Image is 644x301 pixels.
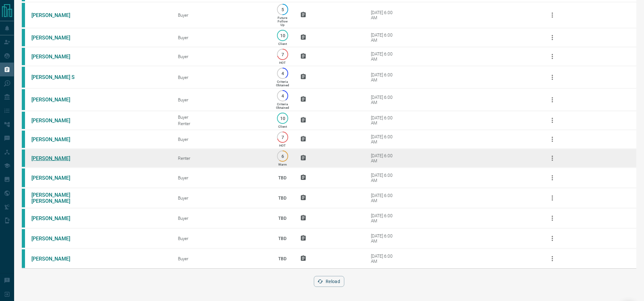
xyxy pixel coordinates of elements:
[22,89,25,110] div: condos.ca
[22,189,25,207] div: condos.ca
[178,236,265,241] div: Buyer
[22,229,25,248] div: condos.ca
[31,236,79,242] a: [PERSON_NAME]
[178,13,265,18] div: Buyer
[22,3,25,27] div: condos.ca
[31,136,79,142] a: [PERSON_NAME]
[279,61,286,64] p: HOT
[371,134,398,144] div: [DATE] 6:00 AM
[178,115,265,120] div: Buyer
[280,93,285,98] p: 4
[371,95,398,105] div: [DATE] 6:00 AM
[22,249,25,268] div: condos.ca
[31,97,79,103] a: [PERSON_NAME]
[280,135,285,140] p: 7
[31,155,79,161] a: [PERSON_NAME]
[31,12,79,18] a: [PERSON_NAME]
[371,254,398,264] div: [DATE] 6:00 AM
[274,189,290,207] p: TBD
[314,276,344,287] button: Reload
[280,71,285,76] p: 4
[276,102,289,109] p: Criteria Obtained
[371,72,398,82] div: [DATE] 6:00 AM
[280,154,285,159] p: 6
[371,193,398,203] div: [DATE] 6:00 AM
[278,16,288,27] p: Future Follow Up
[31,117,79,124] a: [PERSON_NAME]
[22,209,25,228] div: condos.ca
[178,195,265,201] div: Buyer
[279,144,286,147] p: HOT
[276,80,289,87] p: Criteria Obtained
[31,175,79,181] a: [PERSON_NAME]
[274,169,290,186] p: TBD
[22,168,25,187] div: condos.ca
[31,192,79,204] a: [PERSON_NAME] [PERSON_NAME]
[371,173,398,183] div: [DATE] 6:00 AM
[371,32,398,43] div: [DATE] 6:00 AM
[274,210,290,227] p: TBD
[178,256,265,261] div: Buyer
[178,137,265,142] div: Buyer
[22,29,25,46] div: condos.ca
[178,175,265,180] div: Buyer
[371,213,398,223] div: [DATE] 6:00 AM
[280,52,285,57] p: 7
[274,250,290,267] p: TBD
[22,48,25,65] div: condos.ca
[371,233,398,244] div: [DATE] 6:00 AM
[178,97,265,102] div: Buyer
[22,150,25,167] div: condos.ca
[371,115,398,125] div: [DATE] 6:00 AM
[22,112,25,129] div: condos.ca
[280,7,285,12] p: 5
[280,116,285,121] p: 10
[278,42,287,46] p: Client
[22,67,25,88] div: condos.ca
[31,74,79,80] a: [PERSON_NAME] S
[22,131,25,148] div: condos.ca
[278,163,287,166] p: Warm
[371,153,398,163] div: [DATE] 6:00 AM
[178,75,265,80] div: Buyer
[280,33,285,38] p: 10
[178,216,265,221] div: Buyer
[371,51,398,62] div: [DATE] 6:00 AM
[278,125,287,128] p: Client
[178,121,265,126] div: Renter
[371,10,398,20] div: [DATE] 6:00 AM
[178,156,265,161] div: Renter
[31,215,79,221] a: [PERSON_NAME]
[31,256,79,262] a: [PERSON_NAME]
[31,54,79,60] a: [PERSON_NAME]
[274,230,290,247] p: TBD
[31,35,79,41] a: [PERSON_NAME]
[178,54,265,59] div: Buyer
[178,35,265,40] div: Buyer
